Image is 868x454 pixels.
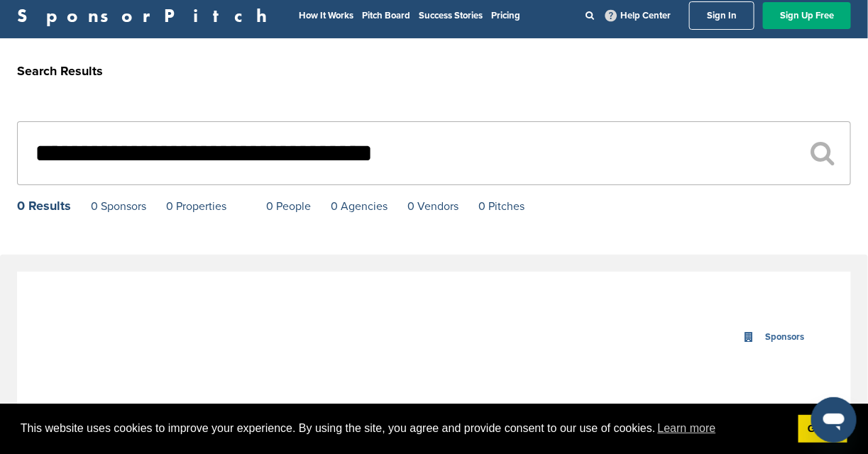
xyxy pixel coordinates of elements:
[491,10,520,21] a: Pricing
[656,418,718,439] a: learn more about cookies
[299,10,353,21] a: How It Works
[603,7,674,24] a: Help Center
[17,6,276,25] a: SponsorPitch
[91,199,146,214] a: 0 Sponsors
[266,199,311,214] a: 0 People
[798,415,847,443] a: dismiss cookie message
[17,62,851,81] h2: Search Results
[17,199,71,212] div: 0 Results
[419,10,483,21] a: Success Stories
[21,418,787,439] span: This website uses cookies to improve your experience. By using the site, you agree and provide co...
[166,199,226,214] a: 0 Properties
[762,329,808,345] div: Sponsors
[689,1,754,30] a: Sign In
[811,397,857,443] iframe: Button to launch messaging window
[763,2,851,29] a: Sign Up Free
[362,10,410,21] a: Pitch Board
[331,199,388,214] a: 0 Agencies
[478,199,524,214] a: 0 Pitches
[407,199,458,214] a: 0 Vendors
